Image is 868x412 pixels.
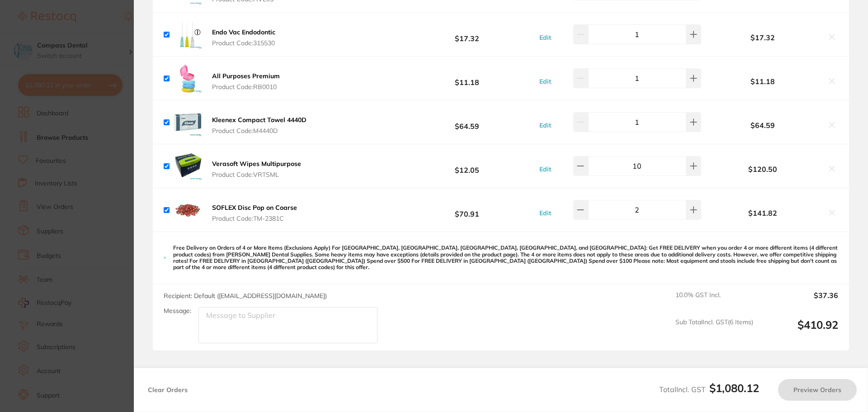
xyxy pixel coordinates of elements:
[212,204,297,212] b: SOFLEX Disc Pop on Coarse
[173,64,202,93] img: cXloNm1mZA
[537,121,554,129] button: Edit
[209,28,278,47] button: Endo Vac Endodontic Product Code:315530
[212,28,275,36] b: Endo Vac Endodontic
[212,127,307,134] span: Product Code: M4440D
[537,77,554,85] button: Edit
[209,204,300,223] button: SOFLEX Disc Pop on Coarse Product Code:TM-2381C
[173,20,202,49] img: ZzhncGphaw
[537,33,554,42] button: Edit
[760,291,838,311] output: $37.36
[675,291,753,311] span: 10.0 % GST Incl.
[537,209,554,217] button: Edit
[537,165,554,173] button: Edit
[145,379,190,401] button: Clear Orders
[659,385,759,394] span: Total Incl. GST
[400,70,534,87] b: $11.18
[400,202,534,218] b: $70.91
[209,72,283,91] button: All Purposes Premium Product Code:RB0010
[209,160,304,179] button: Verasoft Wipes Multipurpose Product Code:VRTSML
[209,116,309,135] button: Kleenex Compact Towel 4440D Product Code:M4440D
[212,83,280,90] span: Product Code: RB0010
[164,307,191,315] label: Message:
[703,121,822,129] b: $64.59
[675,318,753,343] span: Sub Total Incl. GST ( 6 Items)
[703,209,822,217] b: $141.82
[212,39,275,47] span: Product Code: 315530
[173,152,202,180] img: bmw4dGhwNw
[400,158,534,175] b: $12.05
[173,245,838,271] p: Free Delivery on Orders of 4 or More Items (Exclusions Apply) For [GEOGRAPHIC_DATA], [GEOGRAPHIC_...
[173,195,202,224] img: dm82aWR0OA
[703,33,822,42] b: $17.32
[212,215,297,222] span: Product Code: TM-2381C
[212,160,301,168] b: Verasoft Wipes Multipurpose
[212,72,280,80] b: All Purposes Premium
[709,381,759,395] b: $1,080.12
[400,26,534,43] b: $17.32
[173,108,202,137] img: MDV4cW52ZQ
[400,114,534,131] b: $64.59
[164,292,327,300] span: Recipient: Default ( [EMAIL_ADDRESS][DOMAIN_NAME] )
[760,318,838,343] output: $410.92
[212,116,307,124] b: Kleenex Compact Towel 4440D
[703,77,822,85] b: $11.18
[778,379,857,401] button: Preview Orders
[212,171,301,178] span: Product Code: VRTSML
[703,165,822,173] b: $120.50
